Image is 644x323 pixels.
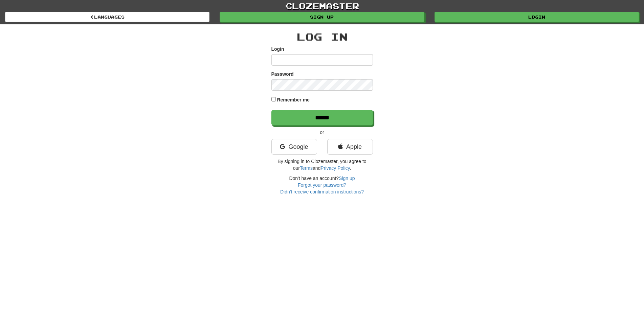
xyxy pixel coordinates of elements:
a: Sign up [220,12,424,22]
a: Privacy Policy [320,165,350,171]
a: Terms [300,165,313,171]
p: By signing in to Clozemaster, you agree to our and . [271,158,373,171]
a: Google [271,139,317,155]
a: Didn't receive confirmation instructions? [280,189,364,194]
a: Forgot your password? [298,182,346,188]
div: Don't have an account? [271,175,373,195]
label: Password [271,71,294,77]
a: Sign up [339,176,355,181]
label: Remember me [277,96,310,103]
h2: Log In [271,31,373,42]
a: Apple [327,139,373,155]
label: Login [271,46,284,52]
a: Languages [5,12,209,22]
p: or [271,129,373,136]
a: Login [435,12,639,22]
